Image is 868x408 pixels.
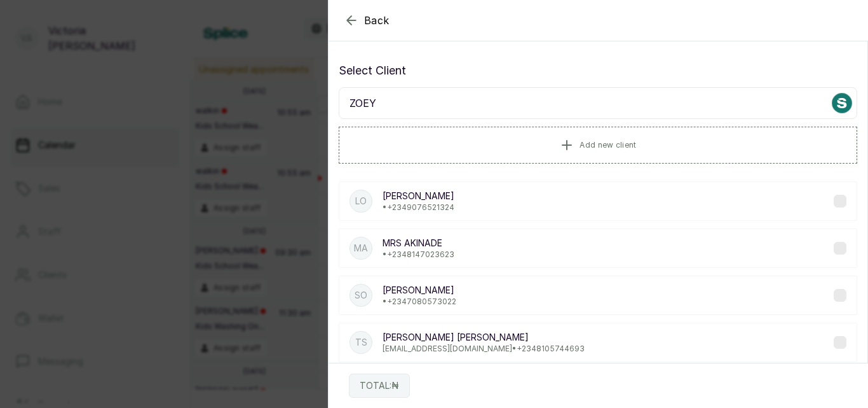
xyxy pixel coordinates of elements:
[360,379,399,392] p: TOTAL: ₦
[580,140,636,150] span: Add new client
[364,13,390,28] span: Back
[339,87,857,119] input: Search for a client by name, phone number, or email.
[383,297,456,307] p: • +234 7080573022
[383,331,585,344] p: [PERSON_NAME] [PERSON_NAME]
[355,289,367,302] p: SO
[344,13,390,28] button: Back
[339,62,857,80] p: Select Client
[354,242,368,255] p: MA
[339,127,857,164] button: Add new client
[355,336,367,349] p: Ts
[383,202,454,213] p: • +234 9076521324
[355,195,367,208] p: LO
[383,237,454,250] p: MRS AKINADE
[383,250,454,260] p: • +234 8147023623
[383,190,454,202] p: [PERSON_NAME]
[383,344,585,354] p: [EMAIL_ADDRESS][DOMAIN_NAME] • +234 8105744693
[383,284,456,297] p: [PERSON_NAME]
